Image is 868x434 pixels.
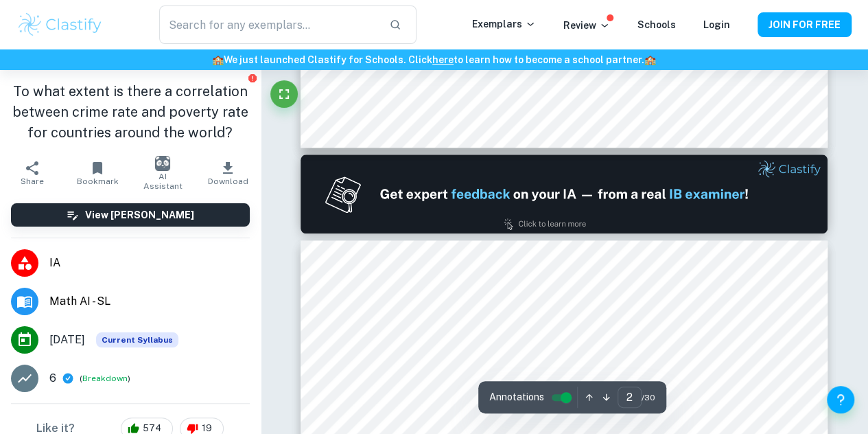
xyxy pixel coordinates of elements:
h1: To what extent is there a correlation between crime rate and poverty rate for countries around th... [11,81,250,143]
a: Login [703,19,730,30]
h6: We just launched Clastify for Schools. Click to learn how to become a school partner. [3,52,865,67]
span: 🏫 [644,54,656,65]
span: Bookmark [77,176,119,186]
div: This exemplar is based on the current syllabus. Feel free to refer to it for inspiration/ideas wh... [96,332,178,347]
h6: View [PERSON_NAME] [85,207,194,222]
img: AI Assistant [155,156,170,171]
img: Clastify logo [16,11,104,38]
button: Breakdown [82,372,128,385]
img: Ad [301,155,828,233]
span: ( ) [80,372,130,385]
a: here [432,54,454,65]
p: 6 [49,370,56,387]
span: Share [21,176,44,186]
button: JOIN FOR FREE [758,12,852,37]
span: AI Assistant [139,172,187,191]
button: Bookmark [65,154,130,192]
span: Current Syllabus [96,332,178,347]
span: Annotations [489,390,544,404]
button: AI Assistant [130,154,196,192]
span: Download [208,176,248,186]
p: Exemplars [472,16,536,32]
span: 🏫 [212,54,224,65]
span: [DATE] [49,332,85,348]
span: / 30 [642,391,655,404]
span: Math AI - SL [49,293,250,310]
button: View [PERSON_NAME] [11,203,250,227]
p: Review [563,18,610,33]
button: Download [196,154,261,192]
button: Fullscreen [270,80,298,108]
button: Report issue [248,73,258,83]
a: Schools [637,19,676,30]
button: Help and Feedback [827,386,854,413]
span: IA [49,255,250,271]
input: Search for any exemplars... [159,5,379,44]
